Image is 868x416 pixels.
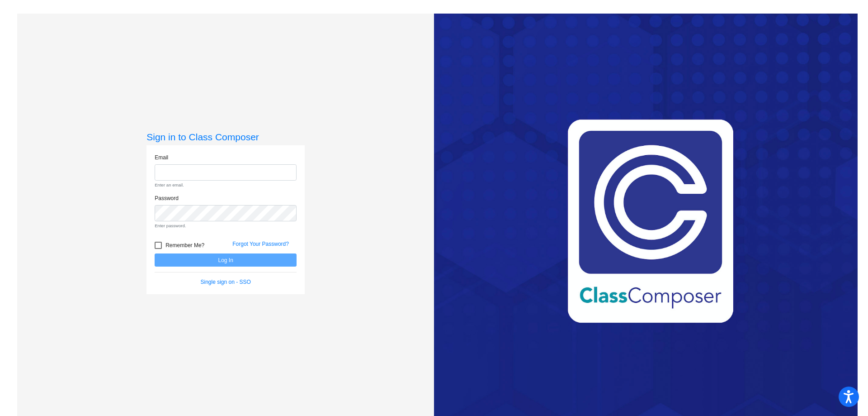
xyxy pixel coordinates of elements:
button: Log In [155,253,297,267]
label: Password [155,194,179,202]
h3: Sign in to Class Composer [146,131,305,143]
a: Single sign on - SSO [201,279,251,285]
span: Remember Me? [165,240,204,251]
label: Email [155,153,168,162]
a: Forgot Your Password? [232,241,289,247]
small: Enter password. [155,223,297,229]
small: Enter an email. [155,182,297,188]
